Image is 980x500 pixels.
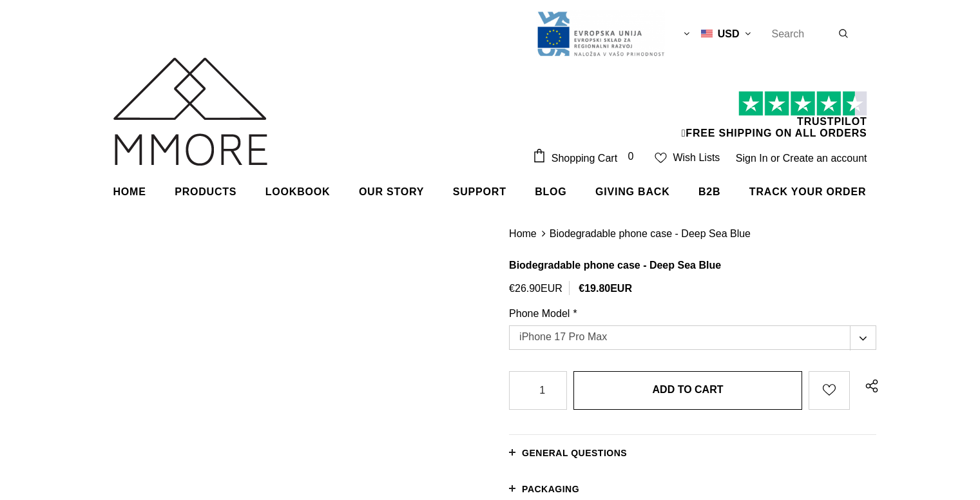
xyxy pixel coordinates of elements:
[453,186,506,197] span: support
[579,283,632,294] span: €19.80EUR
[595,186,669,197] span: Giving back
[536,28,665,39] a: Javni Razpis
[359,186,424,197] span: Our Story
[764,25,838,43] input: Search Site
[536,10,665,57] img: Javni Razpis
[749,175,866,207] a: Track your order
[453,175,506,207] a: support
[175,175,236,207] a: Products
[359,175,424,207] a: Our Story
[175,186,236,197] span: Products
[701,28,713,39] img: USD
[595,175,669,207] a: Giving back
[535,186,566,197] span: Blog
[673,152,720,164] span: Wish Lists
[532,97,867,139] span: FREE SHIPPING ON ALL ORDERS
[522,484,579,494] span: PACKAGING
[797,116,867,127] a: Trustpilot
[535,175,566,207] a: Blog
[532,148,644,168] a: Shopping Cart 0
[509,260,721,271] span: Biodegradable phone case - Deep Sea Blue
[552,153,617,164] span: Shopping Cart
[522,448,627,458] span: General Questions
[509,283,562,294] span: €26.90EUR
[113,175,146,207] a: Home
[573,371,802,410] input: Add to cart
[113,57,267,166] img: MMORE Cases
[698,175,720,207] a: B2B
[509,228,537,240] a: Home
[509,308,570,319] span: Phone Model
[783,153,867,164] a: Create an account
[509,325,876,349] label: iPhone 17 Pro Max
[698,186,720,197] span: B2B
[655,148,720,169] a: Wish Lists
[624,149,639,164] span: 0
[265,186,331,197] span: Lookbook
[749,186,866,197] span: Track your order
[113,186,146,197] span: Home
[738,91,867,116] img: Trust Pilot Stars
[509,435,876,471] a: General Questions
[265,175,331,207] a: Lookbook
[550,228,751,240] span: Biodegradable phone case - Deep Sea Blue
[718,28,740,40] span: USD
[771,153,780,164] span: or
[736,153,768,164] a: Sign In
